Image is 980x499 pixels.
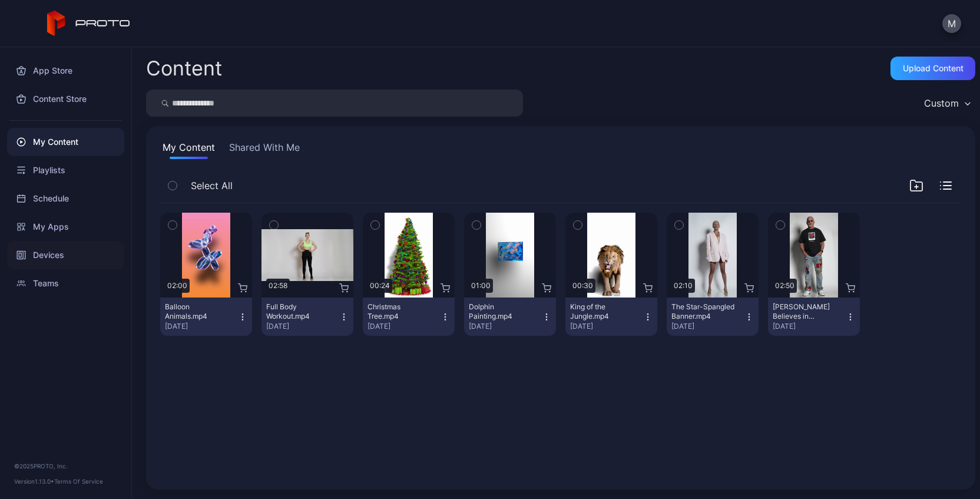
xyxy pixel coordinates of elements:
[773,322,846,331] div: [DATE]
[890,57,975,80] button: Upload Content
[54,478,103,485] a: Terms Of Service
[469,322,542,331] div: [DATE]
[565,298,657,336] button: King of the Jungle.mp4[DATE]
[7,213,124,241] a: My Apps
[14,478,54,485] span: Version 1.13.0 •
[667,298,759,336] button: The Star-Spangled Banner.mp4[DATE]
[7,57,124,85] a: App Store
[7,128,124,156] a: My Content
[266,302,331,321] div: Full Body Workout.mp4
[14,461,117,471] div: © 2025 PROTO, Inc.
[363,298,455,336] button: Christmas Tree.mp4[DATE]
[570,322,643,331] div: [DATE]
[469,302,534,321] div: Dolphin Painting.mp4
[261,298,353,336] button: Full Body Workout.mp4[DATE]
[671,302,736,321] div: The Star-Spangled Banner.mp4
[266,322,339,331] div: [DATE]
[146,58,222,78] div: Content
[903,64,964,73] div: Upload Content
[227,140,302,159] button: Shared With Me
[942,14,961,33] button: M
[570,302,635,321] div: King of the Jungle.mp4
[773,302,837,321] div: Howie Mandel Believes in Proto.mp4
[7,241,124,269] a: Devices
[918,90,975,117] button: Custom
[367,302,432,321] div: Christmas Tree.mp4
[191,179,233,193] span: Select All
[165,322,238,331] div: [DATE]
[367,322,441,331] div: [DATE]
[768,298,860,336] button: [PERSON_NAME] Believes in Proto.mp4[DATE]
[160,298,252,336] button: Balloon Animals.mp4[DATE]
[671,322,744,331] div: [DATE]
[7,184,124,213] a: Schedule
[7,269,124,298] a: Teams
[165,302,230,321] div: Balloon Animals.mp4
[924,97,959,109] div: Custom
[7,156,124,184] a: Playlists
[7,85,124,113] a: Content Store
[464,298,556,336] button: Dolphin Painting.mp4[DATE]
[160,140,217,159] button: My Content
